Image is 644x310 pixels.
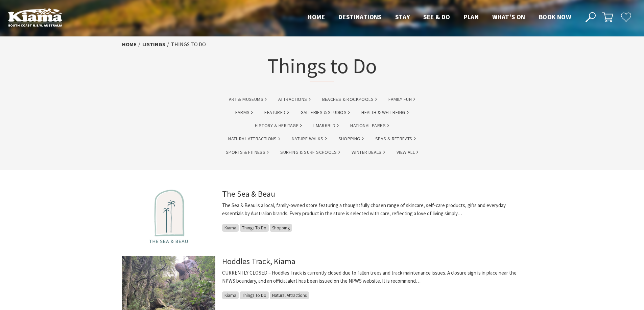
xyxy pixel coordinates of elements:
img: Kiama Logo [8,8,62,27]
p: The Sea & Beau is a local, family-owned store featuring a thoughtfully chosen range of skincare, ... [222,201,522,218]
a: The Sea & Beau [222,189,275,199]
a: Shopping [338,135,364,143]
span: Things To Do [240,291,269,299]
a: Natural Attractions [228,135,280,143]
a: lmarkbld [313,122,339,130]
a: Surfing & Surf Schools [280,148,340,156]
a: Spas & Retreats [375,135,416,143]
span: What’s On [492,13,525,21]
span: Home [308,13,325,21]
span: Shopping [270,224,292,232]
p: CURRENTLY CLOSED – Hoddles Track is currently closed due to fallen trees and track maintenance is... [222,269,522,285]
a: Attractions [278,95,310,103]
nav: Main Menu [301,12,578,23]
a: Winter Deals [352,148,385,156]
a: Galleries & Studios [301,109,350,116]
a: National Parks [350,122,389,130]
a: Sports & Fitness [226,148,269,156]
a: Hoddles Track, Kiama [222,256,295,266]
span: Stay [395,13,410,21]
a: listings [142,41,165,48]
h1: Things to Do [267,52,377,82]
span: Kiama [222,291,239,299]
a: Home [122,41,137,48]
a: Farms [235,109,253,116]
a: View All [397,148,418,156]
a: Art & Museums [229,95,267,103]
span: Plan [464,13,479,21]
li: Things To Do [171,40,206,49]
a: Beaches & Rockpools [322,95,377,103]
span: Book now [539,13,571,21]
a: Family Fun [388,95,415,103]
span: See & Do [423,13,450,21]
a: Health & Wellbeing [361,109,408,116]
span: Natural Attractions [270,291,309,299]
span: Kiama [222,224,239,232]
a: Featured [264,109,289,116]
a: History & Heritage [255,122,302,130]
span: Things To Do [240,224,269,232]
span: Destinations [338,13,382,21]
a: Nature Walks [292,135,327,143]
